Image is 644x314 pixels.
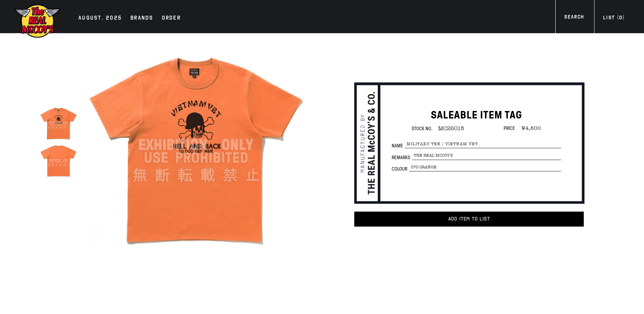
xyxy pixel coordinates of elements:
[130,14,153,24] div: Brands
[504,125,515,132] span: Price
[594,14,633,24] a: List (0)
[412,125,433,132] span: Stock No.
[392,166,409,171] span: Colour
[14,4,61,39] img: mccoys-exhibition
[433,126,464,132] span: MC26018
[392,108,561,122] h1: SALEABLE ITEM TAG
[392,143,405,148] span: Name
[619,15,622,21] span: 0
[354,212,584,227] button: Add item to List
[412,152,561,160] span: The Real McCoy's
[603,14,624,24] div: List ( )
[40,104,77,141] img: MILITARY TEE / VIETNAM VET
[392,155,412,160] span: Remarks
[84,33,308,257] div: true
[162,14,181,24] div: Order
[40,141,77,179] img: MILITARY TEE / VIETNAM VET
[448,216,490,222] span: Add item to List
[78,14,122,24] div: AUGUST. 2025
[555,13,593,23] a: Search
[516,125,541,132] span: ¥4,800
[75,14,125,24] a: AUGUST. 2025
[86,35,306,255] img: MILITARY TEE / VIETNAM VET
[405,141,561,148] span: MILITARY TEE / VIETNAM VET
[564,13,584,23] div: Search
[158,14,184,24] a: Order
[409,163,561,171] span: 070 ORANGE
